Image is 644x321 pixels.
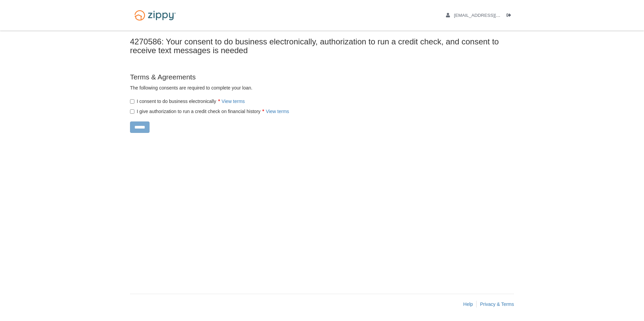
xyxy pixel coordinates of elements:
p: The following consents are required to complete your loan. [130,84,399,91]
label: I give authorization to run a credit check on financial history [130,108,289,115]
a: View terms [266,109,289,114]
img: Logo [130,7,180,24]
input: I consent to do business electronicallyView terms [130,99,134,104]
label: I consent to do business electronically [130,98,245,105]
input: I give authorization to run a credit check on financial historyView terms [130,109,134,114]
a: Log out [507,13,514,20]
a: Help [463,301,473,307]
span: dsmith012698@gmail.com [454,13,531,18]
h1: 4270586: Your consent to do business electronically, authorization to run a credit check, and con... [130,37,514,55]
a: Privacy & Terms [480,301,514,307]
p: Terms & Agreements [130,72,399,82]
a: edit profile [446,13,531,20]
a: View terms [222,99,245,104]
